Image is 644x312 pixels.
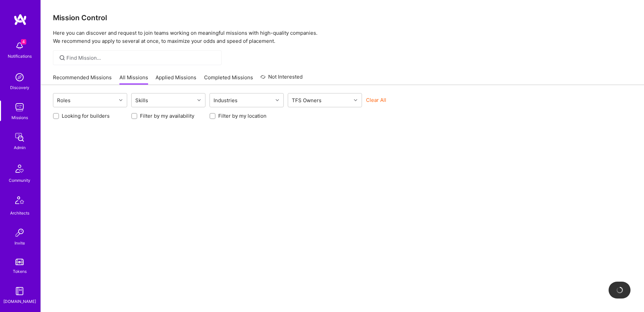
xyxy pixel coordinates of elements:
div: Discovery [10,84,29,91]
div: Architects [10,209,29,217]
i: icon Chevron [119,98,122,102]
img: logo [13,13,27,26]
img: guide book [13,284,26,298]
img: discovery [13,70,26,84]
img: Architects [11,193,28,209]
img: Community [11,161,28,177]
div: Notifications [8,53,32,60]
i: icon Chevron [197,98,201,102]
label: Looking for builders [62,112,110,119]
div: Roles [55,95,72,105]
a: All Missions [119,74,148,85]
div: Missions [11,114,28,121]
img: tokens [16,259,24,265]
a: Recommended Missions [53,74,112,85]
i: icon Chevron [354,98,357,102]
p: Here you can discover and request to join teams working on meaningful missions with high-quality ... [53,29,632,45]
a: Not Interested [260,73,303,85]
label: Filter by my availability [140,112,194,119]
div: Industries [212,95,239,105]
label: Filter by my location [218,112,267,119]
span: 4 [21,39,26,45]
div: Admin [14,144,26,151]
div: Tokens [13,268,27,275]
div: Community [9,177,30,184]
img: admin teamwork [13,131,26,144]
img: Invite [13,226,26,239]
img: loading [615,286,624,294]
div: [DOMAIN_NAME] [3,298,36,305]
div: Skills [134,95,150,105]
h3: Mission Control [53,13,632,22]
input: Find Mission... [66,54,217,61]
a: Applied Missions [156,74,196,85]
i: icon Chevron [276,98,279,102]
img: bell [13,39,26,53]
button: Clear All [366,96,386,104]
i: icon SearchGrey [58,54,66,62]
a: Completed Missions [204,74,253,85]
div: TFS Owners [290,95,323,105]
div: Invite [15,239,25,247]
img: teamwork [13,101,26,114]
